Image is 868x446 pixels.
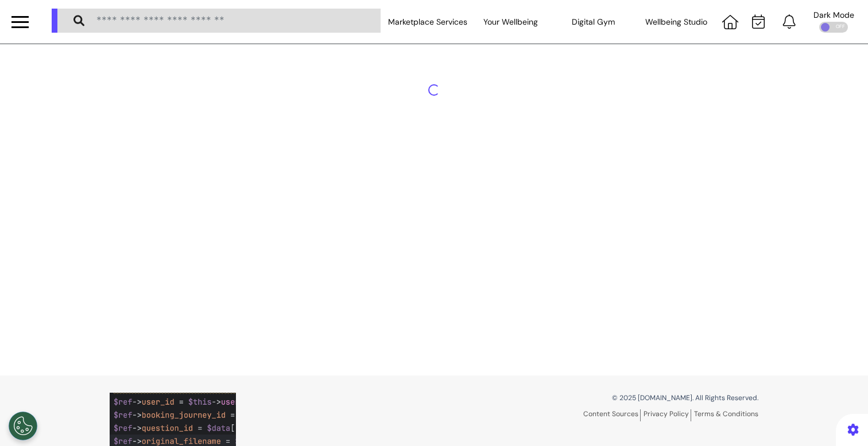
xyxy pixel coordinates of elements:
[644,409,691,421] a: Privacy Policy
[552,6,634,38] div: Digital Gym
[9,412,37,440] button: Open Preferences
[694,409,758,418] a: Terms & Conditions
[819,22,848,33] div: OFF
[469,6,552,38] div: Your Wellbeing
[443,393,758,403] p: © 2025 [DOMAIN_NAME]. All Rights Reserved.
[386,6,469,38] div: Marketplace Services
[635,6,718,38] div: Wellbeing Studio
[583,409,641,421] a: Content Sources
[813,11,854,19] div: Dark Mode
